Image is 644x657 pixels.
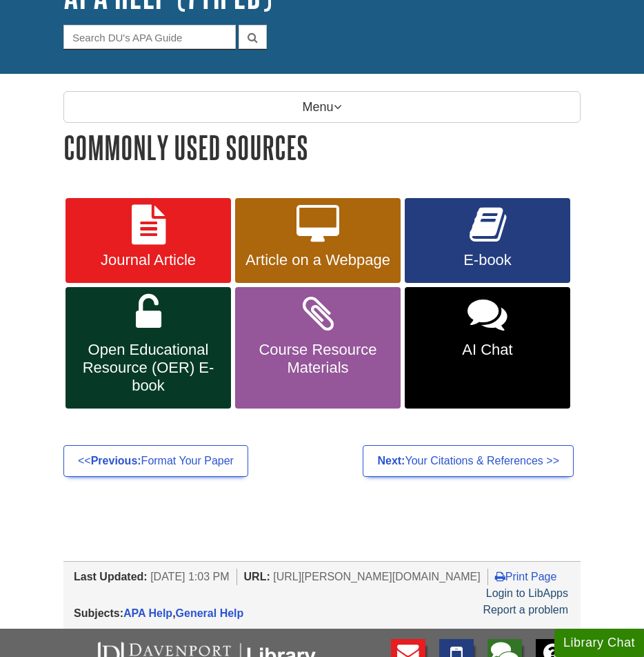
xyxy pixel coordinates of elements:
[74,571,148,582] span: Last Updated:
[66,287,231,409] a: Open Educational Resource (OER) E-book
[273,571,481,582] span: [URL][PERSON_NAME][DOMAIN_NAME]
[245,341,390,377] span: Course Resource Materials
[405,287,570,409] a: AI Chat
[245,251,390,269] span: Article on a Webpage
[235,287,401,409] a: Course Resource Materials
[377,455,405,467] strong: Next:
[415,251,560,269] span: E-book
[244,571,270,582] span: URL:
[76,251,221,269] span: Journal Article
[63,130,581,165] h1: Commonly Used Sources
[486,587,568,599] a: Login to LibApps
[495,571,557,582] a: Print Page
[66,198,231,284] a: Journal Article
[483,604,568,616] a: Report a problem
[123,607,172,619] a: APA Help
[150,571,229,582] span: [DATE] 1:03 PM
[415,341,560,359] span: AI Chat
[554,629,644,657] button: Library Chat
[76,341,221,395] span: Open Educational Resource (OER) E-book
[405,198,570,284] a: E-book
[123,607,243,619] span: ,
[63,445,248,477] a: <<Previous:Format Your Paper
[363,445,574,477] a: Next:Your Citations & References >>
[63,91,581,123] p: Menu
[235,198,401,284] a: Article on a Webpage
[91,455,141,467] strong: Previous:
[176,607,244,619] a: General Help
[74,607,123,619] span: Subjects:
[63,25,236,49] input: Search DU's APA Guide
[495,571,505,582] i: Print Page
